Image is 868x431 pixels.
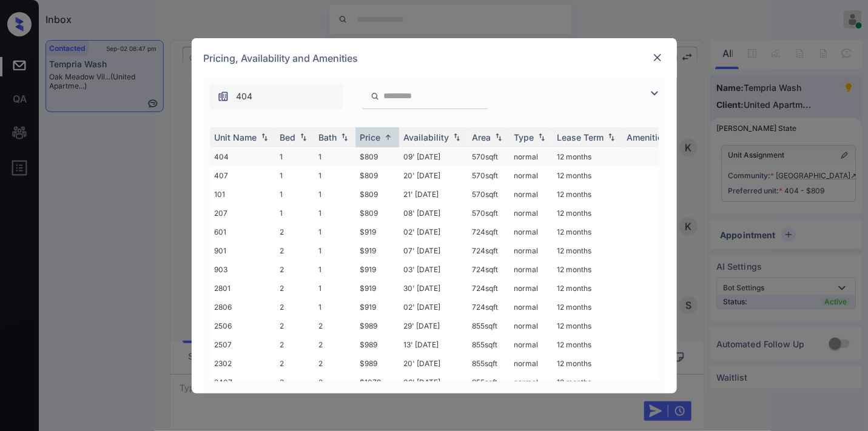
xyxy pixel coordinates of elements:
[210,316,275,335] td: 2506
[553,279,622,298] td: 12 months
[275,335,314,354] td: 2
[399,260,468,279] td: 03' [DATE]
[210,147,275,166] td: 404
[605,133,617,141] img: sorting
[215,132,257,142] div: Unit Name
[355,298,399,316] td: $919
[355,354,399,373] td: $989
[275,222,314,241] td: 2
[553,373,622,392] td: 12 months
[399,166,468,185] td: 20' [DATE]
[553,260,622,279] td: 12 months
[355,241,399,260] td: $919
[399,222,468,241] td: 02' [DATE]
[382,133,394,142] img: sorting
[297,133,309,141] img: sorting
[210,204,275,222] td: 207
[399,373,468,392] td: 06' [DATE]
[553,316,622,335] td: 12 months
[314,185,355,204] td: 1
[355,279,399,298] td: $919
[553,204,622,222] td: 12 months
[399,335,468,354] td: 13' [DATE]
[553,298,622,316] td: 12 months
[468,373,510,392] td: 855 sqft
[314,316,355,335] td: 2
[371,91,380,102] img: icon-zuma
[553,354,622,373] td: 12 months
[510,298,553,316] td: normal
[468,204,510,222] td: 570 sqft
[404,132,449,142] div: Availability
[355,185,399,204] td: $809
[510,204,553,222] td: normal
[210,260,275,279] td: 903
[399,185,468,204] td: 21' [DATE]
[510,185,553,204] td: normal
[647,86,662,101] img: icon-zuma
[275,241,314,260] td: 2
[210,166,275,185] td: 407
[355,260,399,279] td: $919
[553,222,622,241] td: 12 months
[210,298,275,316] td: 2806
[338,133,351,141] img: sorting
[553,335,622,354] td: 12 months
[553,147,622,166] td: 12 months
[275,354,314,373] td: 2
[510,166,553,185] td: normal
[473,132,491,142] div: Area
[355,316,399,335] td: $989
[355,204,399,222] td: $809
[514,132,534,142] div: Type
[399,298,468,316] td: 02' [DATE]
[510,241,553,260] td: normal
[493,133,505,141] img: sorting
[468,354,510,373] td: 855 sqft
[468,147,510,166] td: 570 sqft
[468,316,510,335] td: 855 sqft
[510,147,553,166] td: normal
[275,166,314,185] td: 1
[258,133,271,141] img: sorting
[275,185,314,204] td: 1
[468,335,510,354] td: 855 sqft
[210,373,275,392] td: 2407
[399,316,468,335] td: 29' [DATE]
[510,335,553,354] td: normal
[451,133,463,141] img: sorting
[210,222,275,241] td: 601
[627,132,668,142] div: Amenities
[651,52,664,64] img: close
[314,222,355,241] td: 1
[314,298,355,316] td: 1
[314,260,355,279] td: 1
[468,298,510,316] td: 724 sqft
[510,279,553,298] td: normal
[468,279,510,298] td: 724 sqft
[399,241,468,260] td: 07' [DATE]
[237,90,253,103] span: 404
[314,241,355,260] td: 1
[468,222,510,241] td: 724 sqft
[557,132,604,142] div: Lease Term
[210,335,275,354] td: 2507
[210,241,275,260] td: 901
[468,166,510,185] td: 570 sqft
[314,373,355,392] td: 2
[468,241,510,260] td: 724 sqft
[553,241,622,260] td: 12 months
[553,166,622,185] td: 12 months
[468,185,510,204] td: 570 sqft
[399,147,468,166] td: 09' [DATE]
[360,132,381,142] div: Price
[510,354,553,373] td: normal
[280,132,296,142] div: Bed
[210,354,275,373] td: 2302
[210,185,275,204] td: 101
[217,90,229,102] img: icon-zuma
[275,373,314,392] td: 3
[314,279,355,298] td: 1
[275,279,314,298] td: 2
[355,222,399,241] td: $919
